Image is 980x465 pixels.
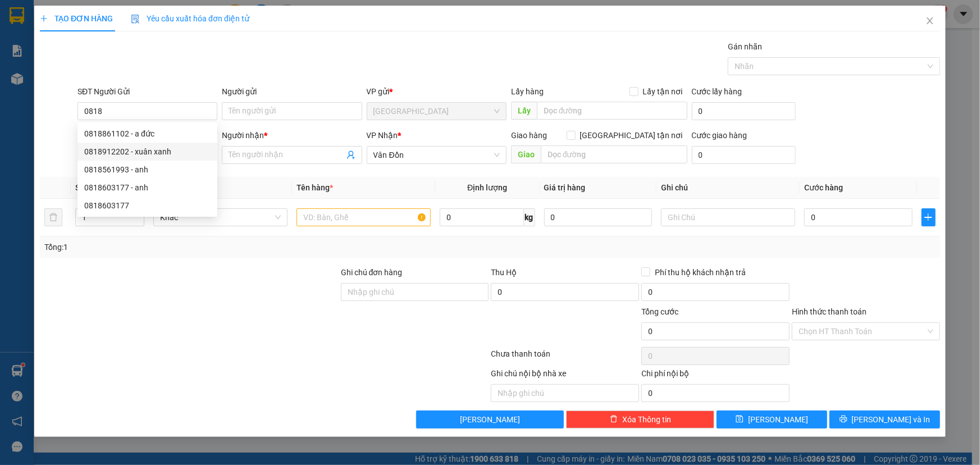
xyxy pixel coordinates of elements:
[341,268,403,277] label: Ghi chú đơn hàng
[84,163,211,176] div: 0818561993 - anh
[511,131,547,140] span: Giao hàng
[78,143,217,161] div: 0818912202 - xuân xanh
[40,15,48,22] span: plus
[511,145,541,163] span: Giao
[367,131,398,140] span: VP Nhận
[541,145,687,163] input: Dọc đường
[84,127,211,140] div: 0818861102 - a đức
[852,413,931,426] span: [PERSON_NAME] và In
[792,307,867,316] label: Hình thức thanh toán
[610,415,618,424] span: delete
[524,208,535,226] span: kg
[692,146,796,164] input: Cước giao hàng
[131,14,249,23] span: Yêu cầu xuất hóa đơn điện tử
[692,102,796,120] input: Cước lấy hàng
[641,367,790,384] div: Chi phí nội bộ
[922,213,935,222] span: plus
[717,411,827,428] button: save[PERSON_NAME]
[78,161,217,179] div: 0818561993 - anh
[736,415,744,424] span: save
[657,177,800,199] th: Ghi chú
[347,151,355,159] span: user-add
[78,85,217,98] div: SĐT Người Gửi
[491,384,639,402] input: Nhập ghi chú
[692,87,742,96] label: Cước lấy hàng
[373,147,500,163] span: Vân Đồn
[926,16,935,25] span: close
[222,129,362,142] div: Người nhận
[491,268,517,277] span: Thu Hộ
[576,129,687,142] span: [GEOGRAPHIC_DATA] tận nơi
[490,348,641,367] div: Chưa thanh toán
[661,208,795,226] input: Ghi Chú
[460,413,520,426] span: [PERSON_NAME]
[840,415,847,424] span: printer
[829,411,940,428] button: printer[PERSON_NAME] và In
[650,266,750,279] span: Phí thu hộ khách nhận trả
[491,367,639,384] div: Ghi chú nội bộ nhà xe
[922,208,936,226] button: plus
[537,102,687,120] input: Dọc đường
[728,42,762,51] label: Gán nhãn
[566,411,714,428] button: deleteXóa Thông tin
[544,183,586,192] span: Giá trị hàng
[84,145,211,158] div: 0818912202 - xuân xanh
[297,183,333,192] span: Tên hàng
[416,411,564,428] button: [PERSON_NAME]
[467,183,507,192] span: Định lượng
[222,85,362,98] div: Người gửi
[544,208,653,226] input: 0
[692,131,747,140] label: Cước giao hàng
[622,413,671,426] span: Xóa Thông tin
[84,199,211,212] div: 0818603177
[373,103,500,120] span: Hà Nội
[914,6,946,37] button: Close
[511,87,544,96] span: Lấy hàng
[84,181,211,194] div: 0818603177 - anh
[367,85,507,98] div: VP gửi
[78,125,217,143] div: 0818861102 - a đức
[748,413,808,426] span: [PERSON_NAME]
[639,85,687,98] span: Lấy tận nơi
[341,283,489,301] input: Ghi chú đơn hàng
[44,241,379,253] div: Tổng: 1
[78,179,217,197] div: 0818603177 - anh
[78,197,217,215] div: 0818603177
[297,208,431,226] input: VD: Bàn, Ghế
[131,15,140,24] img: icon
[160,209,281,226] span: Khác
[511,102,537,120] span: Lấy
[44,208,62,226] button: delete
[804,183,843,192] span: Cước hàng
[641,307,678,316] span: Tổng cước
[75,183,84,192] span: SL
[40,14,113,23] span: TẠO ĐƠN HÀNG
